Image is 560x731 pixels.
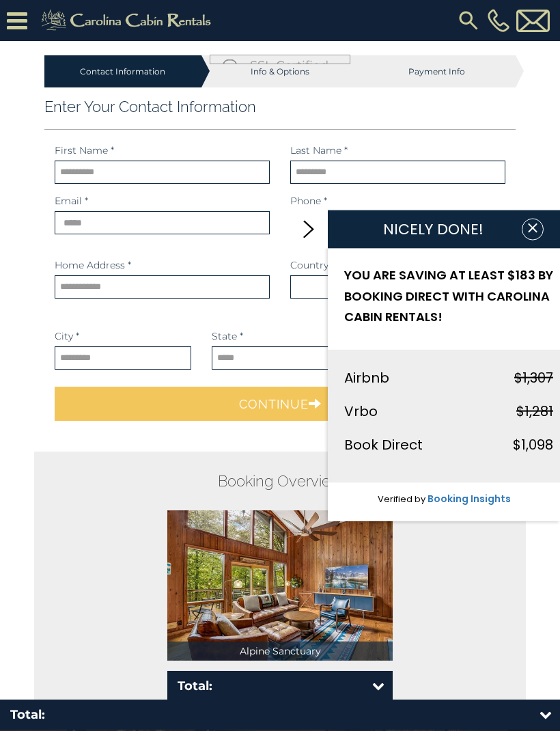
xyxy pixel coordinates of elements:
[344,399,378,422] div: Vrbo
[344,221,522,238] h1: NICELY DONE!
[344,265,553,328] h2: YOU ARE SAVING AT LEAST $183 BY BOOKING DIRECT WITH CAROLINA CABIN RENTALS!
[167,510,393,661] img: 1718302900_thumbnail.jpeg
[55,258,131,272] label: Home Address *
[290,194,327,208] label: Phone *
[55,194,88,208] label: Email *
[34,7,223,34] img: Khaki-logo.png
[178,678,212,693] strong: Total:
[484,9,513,32] a: [PHONE_NUMBER]
[514,368,553,387] strike: $1,307
[167,642,393,661] p: Alpine Sanctuary
[516,401,553,420] strike: $1,281
[167,671,393,702] button: Total:
[221,59,339,73] h4: SSL Certified
[513,432,553,456] div: $1,098
[344,365,389,389] div: Airbnb
[221,59,239,85] img: LOCKICON1.png
[378,492,425,505] span: Verified by
[55,387,505,421] button: Continue
[290,143,348,157] label: Last Name *
[290,258,335,272] label: Country *
[55,143,114,157] label: First Name *
[167,472,393,490] h2: Booking Overview
[10,707,45,722] strong: Total:
[344,435,423,454] span: Book Direct
[428,491,511,505] a: Booking Insights
[212,329,243,343] label: State *
[44,98,516,115] h3: Enter Your Contact Information
[456,8,481,33] img: search-regular.svg
[55,329,79,343] label: City *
